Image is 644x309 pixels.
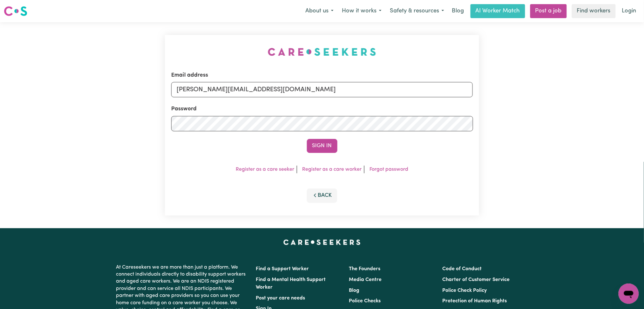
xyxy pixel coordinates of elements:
[369,167,408,172] a: Forgot password
[4,5,27,17] img: Careseekers logo
[171,105,197,113] label: Password
[618,4,640,18] a: Login
[471,4,525,18] a: AI Worker Match
[256,266,309,271] a: Find a Support Worker
[349,288,360,293] a: Blog
[302,167,362,172] a: Register as a care worker
[572,4,616,18] a: Find workers
[349,299,381,304] a: Police Checks
[338,4,386,18] button: How it works
[386,4,448,18] button: Safety & resources
[448,4,468,18] a: Blog
[283,240,361,245] a: Careseekers home page
[256,277,326,290] a: Find a Mental Health Support Worker
[256,296,305,301] a: Post your care needs
[442,266,482,271] a: Code of Conduct
[301,4,338,18] button: About us
[236,167,294,172] a: Register as a care seeker
[307,139,337,153] button: Sign In
[349,266,381,271] a: The Founders
[307,189,337,203] button: Back
[442,299,507,304] a: Protection of Human Rights
[4,4,27,18] a: Careseekers logo
[349,277,382,282] a: Media Centre
[530,4,567,18] a: Post a job
[442,277,510,282] a: Charter of Customer Service
[619,284,639,304] iframe: Button to launch messaging window
[442,288,487,293] a: Police Check Policy
[171,82,473,97] input: Email address
[171,71,208,79] label: Email address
